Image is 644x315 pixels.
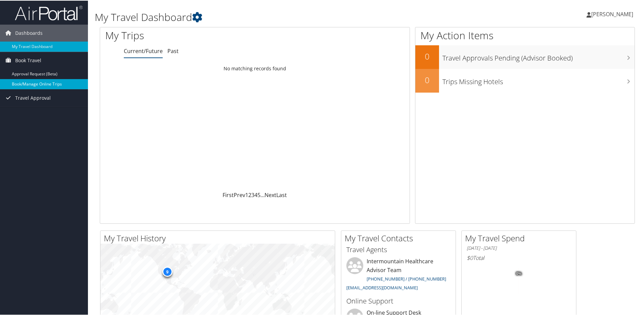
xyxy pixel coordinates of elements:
span: … [260,191,264,198]
li: Intermountain Healthcare Advisor Team [343,257,454,293]
a: [PERSON_NAME] [586,3,640,24]
img: airportal-logo.png [15,4,83,20]
h6: [DATE] - [DATE] [467,244,571,251]
h2: My Travel Contacts [345,232,456,243]
h6: Total [467,253,571,261]
a: Current/Future [124,47,163,54]
h2: 0 [415,74,439,85]
h3: Travel Approvals Pending (Advisor Booked) [442,49,635,62]
div: 9 [162,266,172,276]
a: 1 [245,191,248,198]
span: Dashboards [15,24,43,41]
h2: My Travel Spend [465,232,576,243]
h3: Trips Missing Hotels [442,73,635,86]
h3: Online Support [346,296,451,305]
span: $0 [467,253,473,261]
a: [EMAIL_ADDRESS][DOMAIN_NAME] [346,284,418,290]
a: 0Travel Approvals Pending (Advisor Booked) [415,45,635,68]
h2: My Travel History [104,232,335,243]
span: [PERSON_NAME] [591,10,633,17]
span: Book Travel [15,51,41,68]
h1: My Action Items [415,28,635,42]
a: 3 [251,191,254,198]
a: Last [276,191,287,198]
h1: My Trips [105,28,276,42]
h1: My Travel Dashboard [95,9,458,24]
span: Travel Approval [15,89,51,106]
a: Next [264,191,276,198]
a: 2 [248,191,251,198]
a: First [223,191,234,198]
a: 0Trips Missing Hotels [415,68,635,92]
a: [PHONE_NUMBER] / [PHONE_NUMBER] [367,275,446,281]
a: Past [167,47,179,54]
a: 4 [254,191,257,198]
h3: Travel Agents [346,244,451,254]
td: No matching records found [100,62,410,74]
a: 5 [257,191,260,198]
h2: 0 [415,50,439,62]
a: Prev [234,191,245,198]
tspan: 0% [516,271,522,275]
